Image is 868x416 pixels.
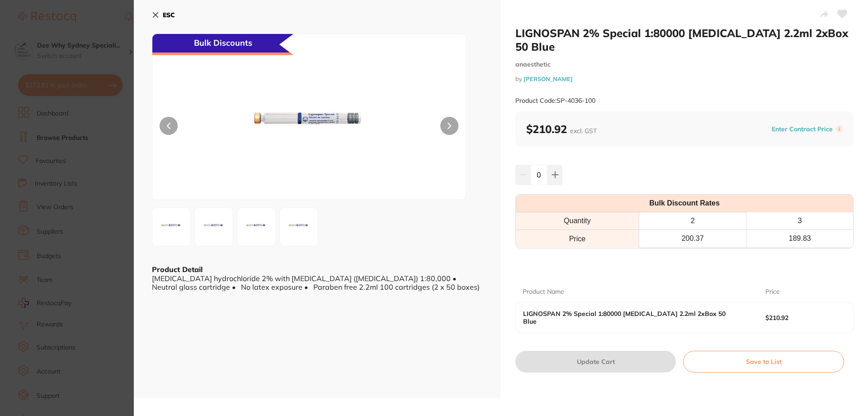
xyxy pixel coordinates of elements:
[524,75,573,82] a: [PERSON_NAME]
[198,210,230,243] img: MTAwXzIuanBn
[746,212,853,230] th: 3
[746,230,853,248] th: 189.83
[515,26,854,53] h2: LIGNOSPAN 2% Special 1:80000 [MEDICAL_DATA] 2.2ml 2xBox 50 Blue
[152,7,175,23] button: ESC
[765,314,838,321] b: $210.92
[765,287,780,296] p: Price
[516,230,639,248] td: Price
[570,127,597,135] span: excl. GST
[240,210,273,243] img: MTAwXzMuanBn
[516,195,853,212] th: Bulk Discount Rates
[515,351,676,373] button: Update Cart
[523,287,564,296] p: Product Name
[515,61,854,68] small: anaesthetic
[163,11,175,19] b: ESC
[152,34,293,55] div: Bulk Discounts
[516,212,639,230] th: Quantity
[152,265,203,274] b: Product Detail
[283,210,315,243] img: MTAwXzQuanBn
[639,230,746,248] th: 200.37
[215,57,403,200] img: MTAwLmpwZw
[515,76,854,82] small: by
[155,210,188,243] img: MTAwLmpwZw
[515,97,595,105] small: Product Code: SP-4036-100
[523,310,741,325] b: LIGNOSPAN 2% Special 1:80000 [MEDICAL_DATA] 2.2ml 2xBox 50 Blue
[769,125,835,134] button: Enter Contract Price
[526,122,597,136] b: $210.92
[683,351,844,373] button: Save to List
[835,125,843,133] label: i
[639,212,746,230] th: 2
[152,274,483,291] div: [MEDICAL_DATA] hydrochloride 2% with [MEDICAL_DATA] ([MEDICAL_DATA]) 1:80,000 • Neutral glass car...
